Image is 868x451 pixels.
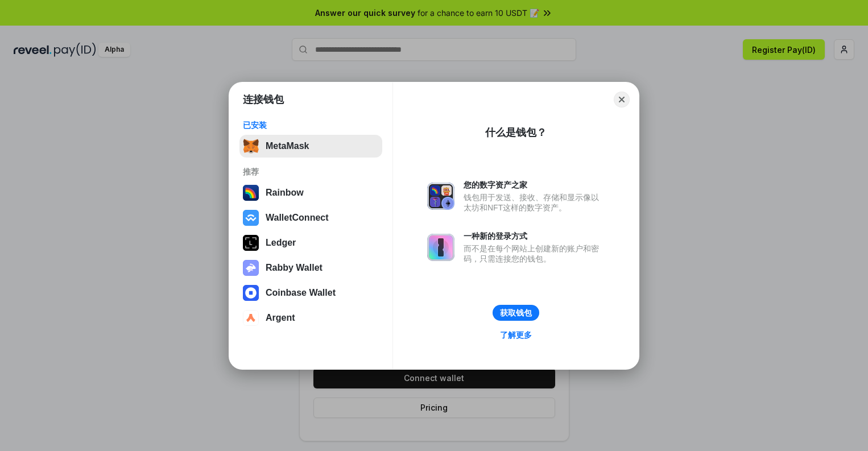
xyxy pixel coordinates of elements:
div: Rabby Wallet [266,263,323,273]
div: 获取钱包 [500,308,532,318]
img: svg+xml,%3Csvg%20width%3D%2228%22%20height%3D%2228%22%20viewBox%3D%220%200%2028%2028%22%20fill%3D... [243,310,259,326]
button: Close [614,92,630,107]
div: 一种新的登录方式 [464,231,605,241]
div: Argent [266,313,295,323]
div: 您的数字资产之家 [464,180,605,190]
div: 而不是在每个网站上创建新的账户和密码，只需连接您的钱包。 [464,243,605,264]
button: Argent [239,307,382,329]
img: svg+xml,%3Csvg%20xmlns%3D%22http%3A%2F%2Fwww.w3.org%2F2000%2Fsvg%22%20fill%3D%22none%22%20viewBox... [427,183,454,210]
img: svg+xml,%3Csvg%20fill%3D%22none%22%20height%3D%2233%22%20viewBox%3D%220%200%2035%2033%22%20width%... [243,138,259,154]
div: Rainbow [266,188,304,198]
img: svg+xml,%3Csvg%20xmlns%3D%22http%3A%2F%2Fwww.w3.org%2F2000%2Fsvg%22%20fill%3D%22none%22%20viewBox... [427,234,454,261]
button: WalletConnect [239,206,382,229]
img: svg+xml,%3Csvg%20width%3D%2228%22%20height%3D%2228%22%20viewBox%3D%220%200%2028%2028%22%20fill%3D... [243,285,259,301]
button: 获取钱包 [493,305,539,321]
a: 了解更多 [493,328,539,342]
img: svg+xml,%3Csvg%20width%3D%22120%22%20height%3D%22120%22%20viewBox%3D%220%200%20120%20120%22%20fil... [243,185,259,201]
div: WalletConnect [266,213,329,223]
button: MetaMask [239,135,382,158]
div: MetaMask [266,141,309,151]
div: 了解更多 [500,330,532,340]
img: svg+xml,%3Csvg%20xmlns%3D%22http%3A%2F%2Fwww.w3.org%2F2000%2Fsvg%22%20width%3D%2228%22%20height%3... [243,235,259,251]
div: Coinbase Wallet [266,288,336,298]
img: svg+xml,%3Csvg%20width%3D%2228%22%20height%3D%2228%22%20viewBox%3D%220%200%2028%2028%22%20fill%3D... [243,210,259,226]
div: 推荐 [243,167,379,177]
img: svg+xml,%3Csvg%20xmlns%3D%22http%3A%2F%2Fwww.w3.org%2F2000%2Fsvg%22%20fill%3D%22none%22%20viewBox... [243,260,259,276]
h1: 连接钱包 [243,93,284,106]
button: Rabby Wallet [239,256,382,279]
button: Coinbase Wallet [239,282,382,304]
div: 什么是钱包？ [485,126,547,139]
div: 钱包用于发送、接收、存储和显示像以太坊和NFT这样的数字资产。 [464,192,605,213]
div: Ledger [266,238,296,248]
button: Rainbow [239,181,382,204]
button: Ledger [239,231,382,254]
div: 已安装 [243,120,379,130]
